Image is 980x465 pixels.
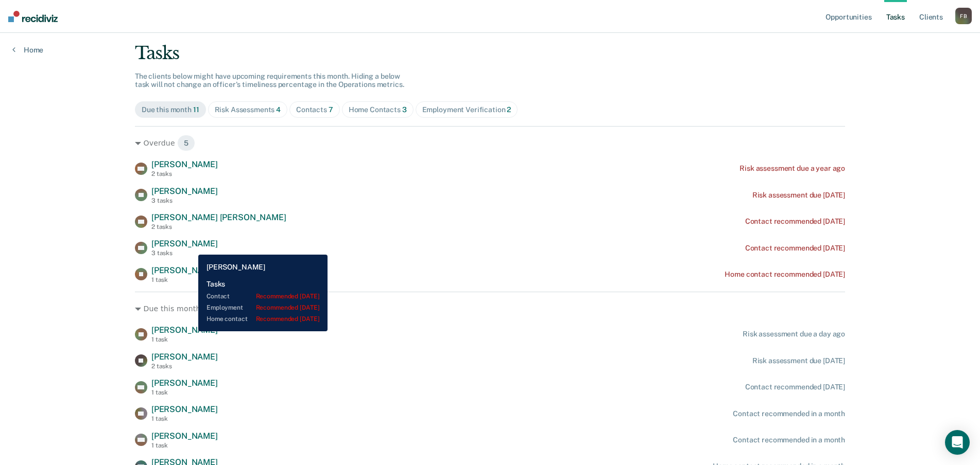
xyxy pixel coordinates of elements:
span: 6 [203,300,221,317]
span: [PERSON_NAME] [151,265,218,275]
div: 1 task [151,276,218,283]
div: Overdue 5 [135,135,845,151]
div: Risk assessment due a year ago [740,164,845,173]
span: [PERSON_NAME] [151,352,218,362]
div: F B [955,8,972,24]
div: Contact recommended in a month [733,436,845,444]
button: FB [955,8,972,24]
div: Employment Verification [422,105,511,114]
div: Contact recommended [DATE] [745,217,845,226]
div: Due this month [142,105,199,114]
div: Risk assessment due [DATE] [752,356,845,365]
span: The clients below might have upcoming requirements this month. Hiding a below task will not chang... [135,72,404,89]
div: 1 task [151,442,218,449]
span: 11 [193,105,199,114]
div: Home contact recommended [DATE] [725,270,845,279]
span: [PERSON_NAME] [PERSON_NAME] [151,212,286,222]
span: 5 [177,135,195,151]
div: Tasks [135,43,845,64]
div: 2 tasks [151,170,218,177]
div: 2 tasks [151,363,218,370]
div: Contacts [296,105,333,114]
div: 2 tasks [151,223,286,230]
span: 7 [329,105,333,114]
div: Open Intercom Messenger [945,430,970,455]
a: Home [12,45,43,55]
img: Recidiviz [8,11,58,22]
div: 3 tasks [151,197,218,204]
span: [PERSON_NAME] [151,431,218,441]
div: Contact recommended [DATE] [745,383,845,391]
div: Home Contacts [349,105,407,114]
div: Contact recommended [DATE] [745,244,845,253]
div: Contact recommended in a month [733,409,845,418]
span: 2 [507,105,511,114]
span: [PERSON_NAME] [151,404,218,414]
span: [PERSON_NAME] [151,378,218,388]
div: 3 tasks [151,249,218,257]
span: [PERSON_NAME] [151,325,218,335]
span: 3 [402,105,407,114]
span: 4 [276,105,281,114]
div: 1 task [151,336,218,343]
div: Risk assessment due a day ago [743,330,845,338]
span: [PERSON_NAME] [151,159,218,169]
div: 1 task [151,415,218,422]
div: Due this month 6 [135,300,845,317]
div: Risk Assessments [215,105,281,114]
span: [PERSON_NAME] [151,186,218,196]
div: 1 task [151,389,218,396]
span: [PERSON_NAME] [151,239,218,248]
div: Risk assessment due [DATE] [752,191,845,200]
